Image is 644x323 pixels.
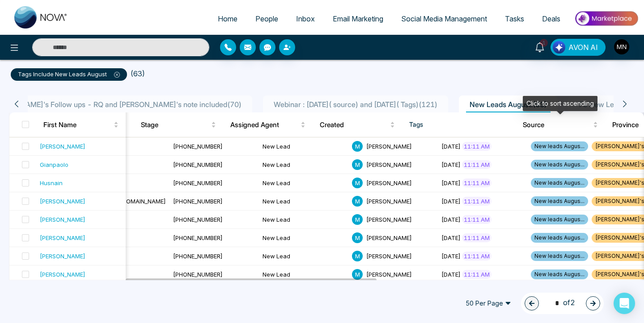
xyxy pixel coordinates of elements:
span: Created [320,120,388,130]
a: Home [209,10,246,27]
span: First Name [43,120,112,130]
img: Lead Flow [553,41,565,54]
span: [PERSON_NAME] [366,216,412,223]
span: 1 [540,39,548,47]
span: [PHONE_NUMBER] [173,216,223,223]
span: [PHONE_NUMBER] [173,161,223,168]
span: M [352,251,363,261]
a: Social Media Management [392,10,496,27]
span: People [255,14,278,23]
th: Assigned Agent [223,112,313,137]
td: New Lead [259,229,348,247]
div: [PERSON_NAME] [40,270,85,279]
a: Inbox [287,10,324,27]
span: Email Marketing [333,14,383,23]
span: M [352,196,363,207]
div: Open Intercom Messenger [614,293,635,314]
th: First Name [36,112,126,137]
span: [PHONE_NUMBER] [173,143,223,150]
span: 11:11 AM [462,197,491,206]
th: Stage [134,112,223,137]
span: Inbox [296,14,315,23]
div: Gianpaolo [40,160,68,169]
span: [PERSON_NAME] [366,253,412,260]
a: 1 [529,39,551,54]
td: New Lead [259,247,348,265]
td: New Lead [259,137,348,156]
div: Click to sort ascending [523,96,597,111]
span: Tasks [505,14,524,23]
a: Deals [533,10,569,27]
span: [PERSON_NAME] [366,271,412,278]
td: New Lead [259,192,348,211]
span: 11:11 AM [462,142,491,151]
span: M [352,232,363,243]
span: [PHONE_NUMBER] [173,271,223,278]
span: [PHONE_NUMBER] [173,234,223,241]
img: User Avatar [614,39,629,54]
a: People [246,10,287,27]
span: 11:11 AM [462,160,491,169]
span: New leads Augus... [531,178,588,188]
span: [PERSON_NAME] [366,161,412,168]
span: Deals [542,14,560,23]
span: Home [218,14,237,23]
div: [PERSON_NAME] [40,197,85,206]
span: [DATE] [441,198,461,205]
span: New leads Augus... [531,233,588,243]
span: [DATE] [441,234,461,241]
span: New leads Augus... [531,160,588,170]
div: [PERSON_NAME] [40,233,85,242]
span: 11:11 AM [462,270,491,279]
img: Nova CRM Logo [14,6,68,29]
span: New leads Augus... [531,196,588,206]
li: ( 63 ) [131,68,145,79]
span: [PHONE_NUMBER] [173,179,223,186]
td: New Lead [259,174,348,192]
img: Market-place.gif [574,8,639,29]
span: of 2 [550,297,575,309]
span: M [352,178,363,188]
th: Created [313,112,402,137]
span: 11:11 AM [462,178,491,187]
span: New leads Augus... [531,215,588,224]
span: [PERSON_NAME] [366,143,412,150]
span: [DATE] [441,216,461,223]
span: AVON AI [568,42,598,53]
span: 11:11 AM [462,233,491,242]
a: Email Marketing [324,10,392,27]
div: Husnain [40,178,63,187]
span: M [352,141,363,152]
span: M [352,159,363,170]
span: 11:11 AM [462,252,491,261]
span: New Leads August. ( 63 ) [466,100,551,109]
th: Tags [402,112,515,137]
span: Source [523,120,591,130]
span: [DATE] [441,161,461,168]
span: Social Media Management [401,14,487,23]
span: 50 Per Page [459,296,517,311]
span: [PERSON_NAME] [366,234,412,241]
span: [PERSON_NAME] [366,179,412,186]
div: [PERSON_NAME] [40,252,85,261]
span: [DATE] [441,143,461,150]
th: Source [516,112,605,137]
span: 11:11 AM [462,215,491,224]
span: Assigned Agent [230,120,299,130]
span: Stage [141,120,209,130]
p: tags include New leads August [18,70,120,79]
span: [PHONE_NUMBER] [173,253,223,260]
span: M [352,269,363,280]
span: New leads Augus... [531,141,588,151]
td: New Lead [259,265,348,284]
span: [DATE] [441,179,461,186]
div: [PERSON_NAME] [40,142,85,151]
a: Tasks [496,10,533,27]
button: AVON AI [551,39,606,56]
span: [PHONE_NUMBER] [173,198,223,205]
span: Webinar : [DATE]( source) and [DATE]( Tags) ( 121 ) [270,100,441,109]
span: M [352,214,363,225]
span: [PERSON_NAME] [366,198,412,205]
td: New Lead [259,156,348,174]
span: [DATE] [441,271,461,278]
